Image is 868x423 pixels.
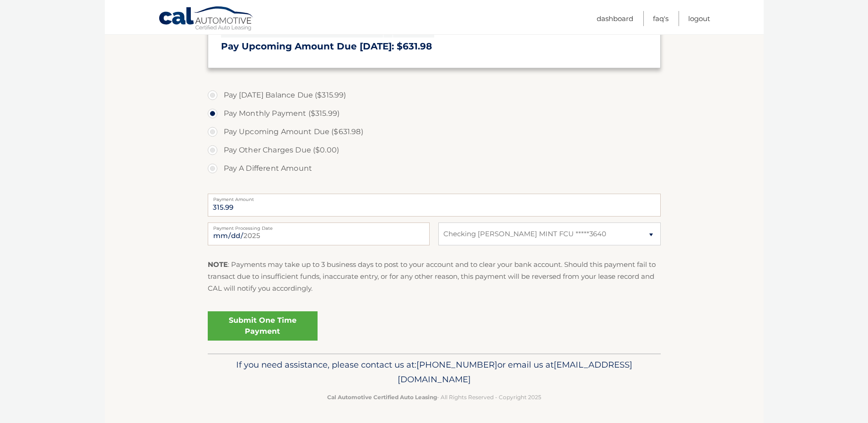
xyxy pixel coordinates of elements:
[208,259,661,295] p: : Payments may take up to 3 business days to post to your account and to clear your bank account....
[208,86,661,104] label: Pay [DATE] Balance Due ($315.99)
[597,11,633,26] a: Dashboard
[653,11,669,26] a: FAQ's
[208,159,661,178] label: Pay A Different Amount
[327,394,437,401] strong: Cal Automotive Certified Auto Leasing
[398,359,632,385] span: [EMAIL_ADDRESS][DOMAIN_NAME]
[208,104,661,123] label: Pay Monthly Payment ($315.99)
[214,392,655,402] p: - All Rights Reserved - Copyright 2025
[208,194,661,201] label: Payment Amount
[208,222,430,230] label: Payment Processing Date
[214,358,655,387] p: If you need assistance, please contact us at: or email us at
[221,41,647,52] h3: Pay Upcoming Amount Due [DATE]: $631.98
[208,194,661,217] input: Payment Amount
[208,123,661,141] label: Pay Upcoming Amount Due ($631.98)
[208,311,318,341] a: Submit One Time Payment
[416,359,497,370] span: [PHONE_NUMBER]
[158,6,254,33] a: Cal Automotive
[688,11,710,26] a: Logout
[208,141,661,159] label: Pay Other Charges Due ($0.00)
[208,260,228,269] strong: NOTE
[208,222,430,245] input: Payment Date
